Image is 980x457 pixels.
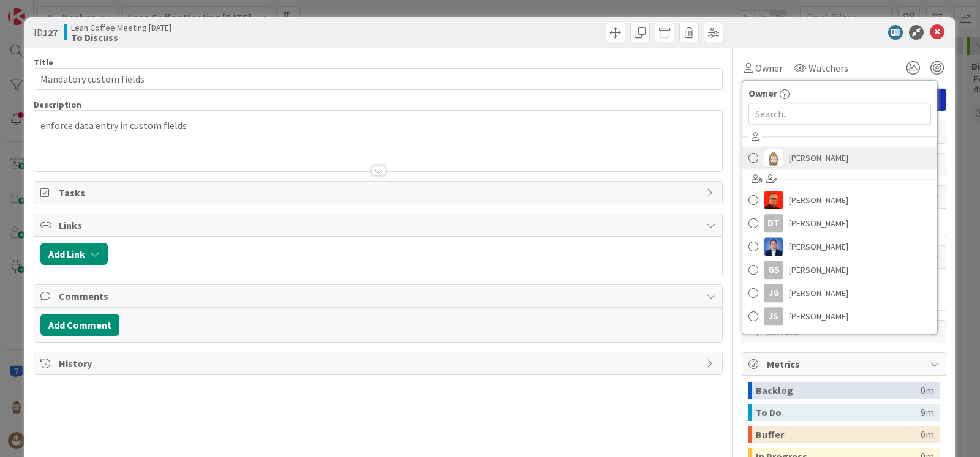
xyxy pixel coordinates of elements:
a: GS[PERSON_NAME] [742,258,937,281]
span: Links [59,218,700,232]
span: [PERSON_NAME] [789,149,848,167]
span: [PERSON_NAME] [789,261,848,279]
a: JG[PERSON_NAME] [742,281,937,305]
div: Backlog [756,382,921,399]
div: JS [764,307,783,325]
a: CP[PERSON_NAME] [742,188,937,212]
button: Add Comment [40,314,119,336]
span: Lean Coffee Meeting [DATE] [71,23,171,32]
a: JS[PERSON_NAME] [742,305,937,328]
span: Tasks [59,185,700,200]
a: KZ[GEOGRAPHIC_DATA] [742,328,937,351]
img: DP [764,237,783,256]
input: Search... [748,103,931,125]
button: Add Link [40,243,108,265]
img: CP [764,191,783,209]
a: DT[PERSON_NAME] [742,212,937,235]
div: Buffer [756,426,921,443]
div: 0m [921,382,934,399]
a: Rv[PERSON_NAME] [742,146,937,169]
span: Watchers [809,61,848,75]
span: [PERSON_NAME] [789,237,848,256]
span: Metrics [767,357,924,371]
div: To Do [756,404,921,421]
div: DT [764,214,783,232]
span: Owner [748,86,777,100]
div: JG [764,284,783,302]
span: [PERSON_NAME] [789,307,848,325]
b: To Discuss [71,32,171,42]
div: GS [764,261,783,279]
span: Comments [59,289,700,303]
label: Title [34,57,53,68]
img: Rv [764,149,783,167]
span: History [59,356,700,371]
span: [PERSON_NAME] [789,191,848,209]
span: Owner [755,61,783,75]
span: Description [34,99,81,110]
div: 9m [921,404,934,421]
div: 0m [921,426,934,443]
a: DP[PERSON_NAME] [742,235,937,258]
span: ID [34,25,58,40]
span: [PERSON_NAME] [789,214,848,232]
span: [PERSON_NAME] [789,284,848,302]
p: enforce data entry in custom fields [40,119,716,133]
b: 127 [43,26,58,39]
input: type card name here... [34,68,723,90]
